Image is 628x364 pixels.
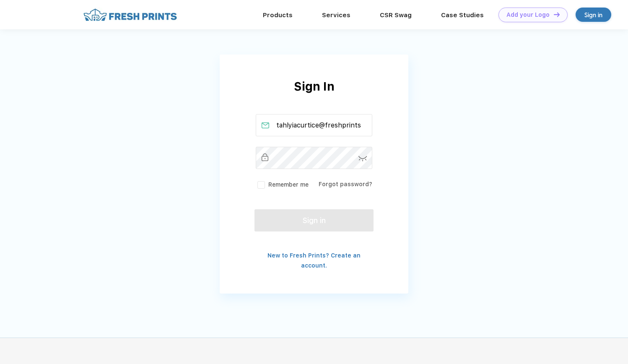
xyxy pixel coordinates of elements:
img: password_inactive.svg [262,153,268,161]
input: Email [256,114,373,136]
a: New to Fresh Prints? Create an account. [267,252,361,269]
a: Products [263,11,293,19]
img: DT [554,12,560,17]
button: Sign in [254,209,374,231]
a: Sign in [576,8,611,22]
img: email_active.svg [262,122,269,128]
div: Add your Logo [506,11,550,18]
div: Sign In [220,78,408,114]
img: password-icon.svg [358,156,367,161]
img: fo%20logo%202.webp [81,8,179,22]
label: Remember me [256,180,309,189]
a: Forgot password? [319,181,372,187]
div: Sign in [584,10,602,20]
